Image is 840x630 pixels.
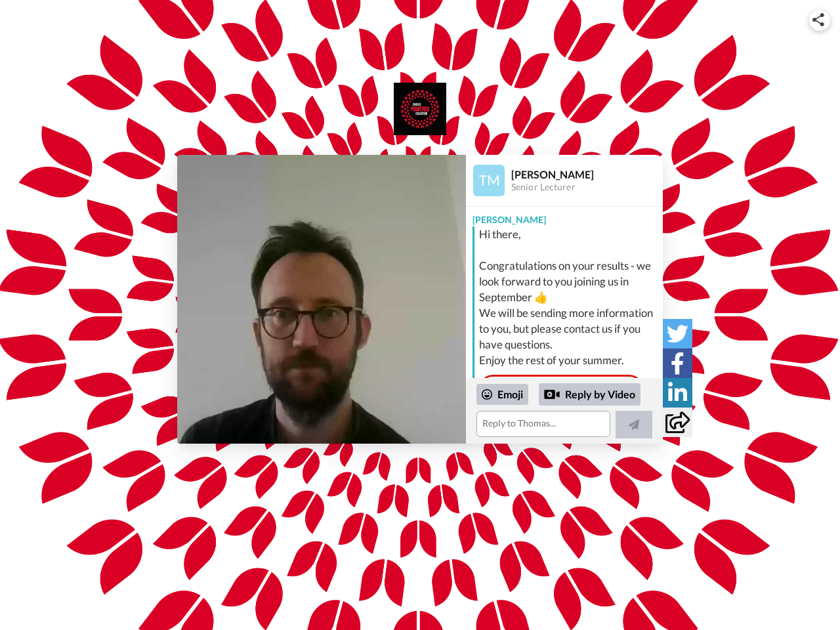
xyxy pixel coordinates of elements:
div: Senior Lecturer [511,182,662,193]
img: 96e46186-28aa-46ba-9efe-c2886df768ba-thumb.jpg [177,155,466,444]
div: Emoji [476,384,528,405]
div: Reply by Video [539,383,640,406]
div: Hi there, Congratulations on your results - we look forward to you joining us in September 👍 We w... [479,226,660,368]
div: [PERSON_NAME] [466,207,663,226]
img: ic_share.svg [812,13,824,26]
div: Reply by Video [544,387,560,402]
img: University of Bedfordshire logo [394,83,446,135]
div: [PERSON_NAME] [511,168,662,180]
a: Welcome Week Info Here [479,375,643,402]
img: Profile Image [473,165,505,196]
